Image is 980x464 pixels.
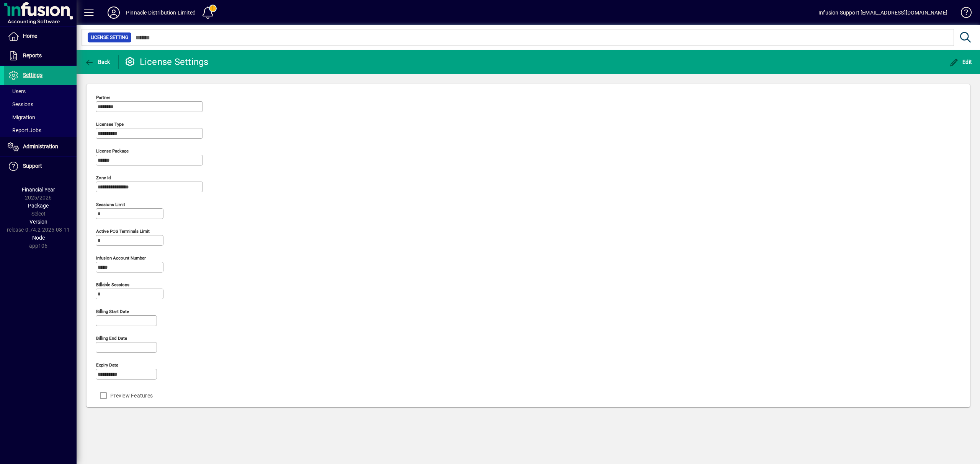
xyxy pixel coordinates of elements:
[91,34,128,41] span: License Setting
[4,137,77,156] a: Administration
[96,175,111,180] mat-label: Zone Id
[96,202,125,207] mat-label: Sessions Limit
[96,336,127,341] mat-label: Billing end date
[8,88,26,94] span: Users
[4,111,77,124] a: Migration
[83,55,112,69] button: Back
[4,124,77,137] a: Report Jobs
[28,203,49,209] span: Package
[96,255,146,261] mat-label: Infusion account number
[96,148,129,154] mat-label: License Package
[96,309,129,314] mat-label: Billing start date
[22,187,55,193] span: Financial Year
[23,143,58,149] span: Administration
[8,114,35,120] span: Migration
[124,56,209,68] div: License Settings
[955,2,970,26] a: Knowledge Base
[4,85,77,98] a: Users
[96,229,150,234] mat-label: Active POS Terminals Limit
[96,95,110,100] mat-label: Partner
[4,46,77,65] a: Reports
[23,163,42,169] span: Support
[4,157,77,176] a: Support
[96,282,129,287] mat-label: Billable sessions
[4,98,77,111] a: Sessions
[949,59,972,65] span: Edit
[818,6,947,19] div: Infusion Support [EMAIL_ADDRESS][DOMAIN_NAME]
[23,72,42,78] span: Settings
[85,59,110,65] span: Back
[101,6,126,19] button: Profile
[8,127,41,133] span: Report Jobs
[32,235,45,241] span: Node
[77,55,119,69] app-page-header-button: Back
[96,362,118,368] mat-label: Expiry date
[4,27,77,46] a: Home
[8,101,33,107] span: Sessions
[126,6,196,19] div: Pinnacle Distribution Limited
[29,219,47,225] span: Version
[96,122,124,127] mat-label: Licensee Type
[23,52,42,58] span: Reports
[23,33,37,39] span: Home
[947,55,974,69] button: Edit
